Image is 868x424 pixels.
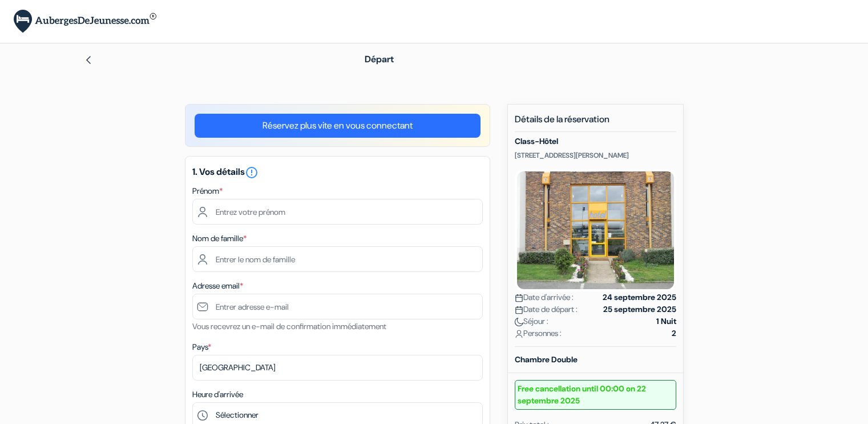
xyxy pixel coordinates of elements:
[603,291,676,303] strong: 24 septembre 2025
[515,137,676,146] h5: Class-Hôtel
[515,327,562,339] span: Personnes :
[84,55,93,65] img: left_arrow.svg
[515,291,574,303] span: Date d'arrivée :
[192,280,243,292] label: Adresse email
[192,166,483,179] h5: 1. Vos détails
[672,327,676,339] strong: 2
[365,53,394,65] span: Départ
[192,246,483,272] input: Entrer le nom de famille
[192,389,243,401] label: Heure d'arrivée
[515,114,676,132] h5: Détails de la réservation
[192,341,211,353] label: Pays
[192,321,386,331] small: Vous recevrez un e-mail de confirmation immédiatement
[192,294,483,319] input: Entrer adresse e-mail
[515,151,676,160] p: [STREET_ADDRESS][PERSON_NAME]
[192,233,247,245] label: Nom de famille
[515,306,523,314] img: calendar.svg
[515,303,578,315] span: Date de départ :
[245,166,259,179] i: error_outline
[515,294,523,302] img: calendar.svg
[192,185,223,197] label: Prénom
[515,354,578,365] b: Chambre Double
[515,318,523,326] img: moon.svg
[195,114,481,138] a: Réservez plus vite en vous connectant
[245,166,259,178] a: error_outline
[656,315,676,327] strong: 1 Nuit
[515,380,676,410] small: Free cancellation until 00:00 on 22 septembre 2025
[515,315,548,327] span: Séjour :
[14,10,156,33] img: AubergesDeJeunesse.com
[192,199,483,225] input: Entrez votre prénom
[603,303,676,315] strong: 25 septembre 2025
[515,330,523,338] img: user_icon.svg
